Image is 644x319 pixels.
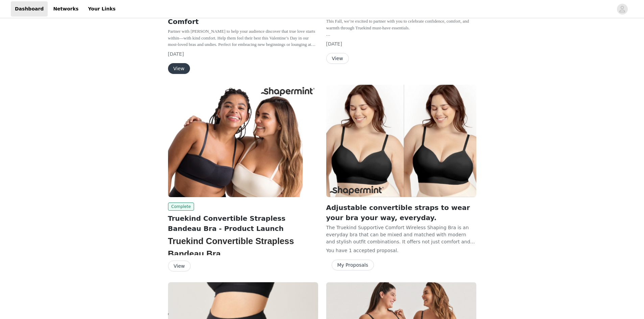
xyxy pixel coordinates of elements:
[326,203,476,223] h2: Adjustable convertible straps to wear your bra your way, everyday.
[168,85,318,197] img: Shapermint
[326,224,476,244] p: The Truekind Supportive Comfort Wireless Shaping Bra is an everyday bra that can be mixed and mat...
[168,51,184,57] span: [DATE]
[326,19,469,30] span: This Fall, we’re excited to partner with you to celebrate confidence, comfort, and warmth through...
[168,236,296,259] span: Truekind Convertible Strapless Bandeau Bra
[84,1,120,17] a: Your Links
[168,261,191,271] button: View
[168,264,191,269] a: View
[168,29,316,60] span: Partner with [PERSON_NAME] to help your audience discover that true love starts within—with kind ...
[326,247,476,254] p: You have 1 accepted proposal .
[326,41,342,47] span: [DATE]
[168,63,190,74] button: View
[332,260,374,270] button: My Proposals
[326,56,349,61] a: View
[168,213,318,234] h2: Truekind Convertible Strapless Bandeau Bra - Product Launch
[326,53,349,64] button: View
[168,203,194,211] span: Complete
[326,85,476,197] img: Shapermint
[11,1,48,17] a: Dashboard
[168,66,190,71] a: View
[619,4,625,15] div: avatar
[49,1,82,17] a: Networks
